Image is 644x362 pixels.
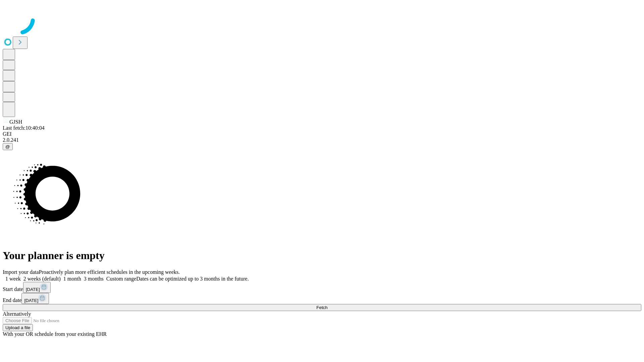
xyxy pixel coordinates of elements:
[3,137,641,143] div: 2.0.241
[3,311,31,317] span: Alternatively
[3,293,641,304] div: End date
[3,131,641,137] div: GEI
[3,143,13,150] button: @
[3,282,641,293] div: Start date
[5,276,21,282] span: 1 week
[3,269,39,275] span: Import your data
[3,324,33,331] button: Upload a file
[23,282,51,293] button: [DATE]
[316,305,327,310] span: Fetch
[39,269,180,275] span: Proactively plan more efficient schedules in the upcoming weeks.
[26,287,40,292] span: [DATE]
[3,304,641,311] button: Fetch
[24,298,38,303] span: [DATE]
[3,125,45,131] span: Last fetch: 10:40:04
[63,276,81,282] span: 1 month
[9,119,22,125] span: GJSH
[136,276,249,282] span: Dates can be optimized up to 3 months in the future.
[84,276,104,282] span: 3 months
[106,276,136,282] span: Custom range
[3,331,107,337] span: With your OR schedule from your existing EHR
[21,293,49,304] button: [DATE]
[23,276,61,282] span: 2 weeks (default)
[3,249,641,262] h1: Your planner is empty
[5,144,10,149] span: @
